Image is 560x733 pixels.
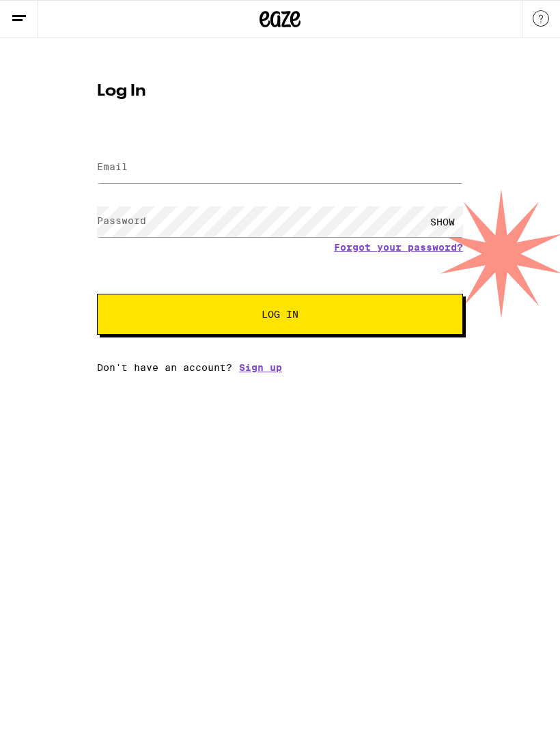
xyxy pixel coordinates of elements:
div: SHOW [422,206,463,237]
a: Forgot your password? [334,242,463,253]
h1: Log In [97,83,463,100]
a: Sign up [239,362,282,373]
label: Password [97,215,146,226]
input: Email [97,152,463,183]
button: Log In [97,294,463,335]
span: Log In [262,309,298,319]
span: Hi. Need any help? [8,10,98,20]
div: Don't have an account? [97,362,463,373]
label: Email [97,161,128,172]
